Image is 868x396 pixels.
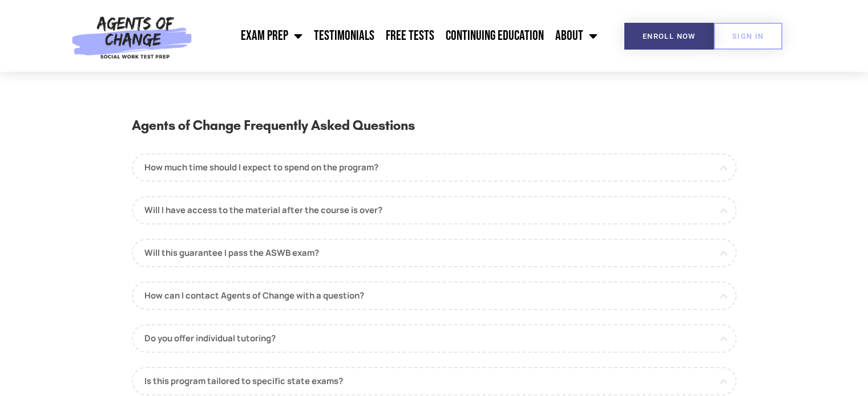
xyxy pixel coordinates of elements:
[550,22,603,50] a: About
[132,153,737,182] a: How much time should I expect to spend on the program?
[643,32,696,40] span: Enroll Now
[732,32,764,40] span: SIGN IN
[198,22,603,50] nav: Menu
[308,22,380,50] a: Testimonials
[132,281,737,310] a: How can I contact Agents of Change with a question?
[132,196,737,224] a: Will I have access to the material after the course is over?
[132,239,737,267] a: Will this guarantee I pass the ASWB exam?
[235,22,308,50] a: Exam Prep
[132,115,737,148] h3: Agents of Change Frequently Asked Questions
[132,367,737,395] a: Is this program tailored to specific state exams?
[440,22,550,50] a: Continuing Education
[624,23,714,50] a: Enroll Now
[380,22,440,50] a: Free Tests
[714,23,782,50] a: SIGN IN
[132,324,737,353] a: Do you offer individual tutoring?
